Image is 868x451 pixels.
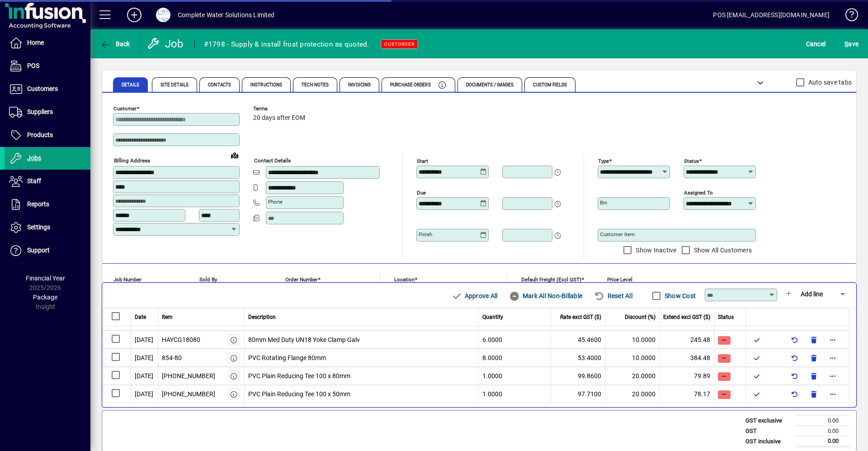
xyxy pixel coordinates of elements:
td: GST [741,426,795,436]
div: [PHONE_NUMBER] [162,371,215,381]
td: 1.0000 [479,385,551,403]
span: Instructions [250,83,282,87]
span: Financial Year [26,275,65,282]
span: Extend excl GST ($) [663,313,710,321]
div: POS [EMAIL_ADDRESS][DOMAIN_NAME] [713,8,830,22]
label: Auto save tabs [807,78,852,87]
td: 53.4000 [551,349,605,367]
td: PVC Rotating Flange 80mm [245,349,479,367]
a: Reports [5,193,90,216]
span: Home [27,39,44,46]
button: Profile [149,7,178,23]
div: 854-80 [162,353,182,363]
button: Cancel [804,36,828,52]
span: Reset All [594,289,632,303]
a: Settings [5,216,90,239]
td: [DATE] [131,385,158,403]
td: 45.4600 [551,331,605,349]
a: Products [5,124,90,147]
td: 0.00 [795,426,849,436]
mat-label: Sold by [199,276,217,283]
td: [DATE] [131,367,158,385]
button: More options [826,332,840,347]
mat-label: Start [417,158,428,164]
td: 10.0000 [605,349,660,367]
span: Suppliers [27,108,53,115]
mat-label: Customer [113,105,137,112]
td: 1.0000 [479,367,551,385]
span: Custom Fields [533,83,566,87]
span: Description [248,313,276,321]
span: Terms [253,106,307,112]
label: Show Inactive [634,246,676,255]
a: Home [5,32,90,54]
td: 384.48 [660,349,714,367]
span: Package [33,294,57,301]
span: Rate excl GST ($) [560,313,601,321]
span: Date [135,313,146,321]
span: Jobs [27,154,41,161]
mat-label: Phone [268,199,283,205]
span: Details [122,83,139,87]
a: POS [5,55,90,77]
button: Mark All Non-Billable [505,288,586,304]
a: Customers [5,78,90,100]
span: Add line [801,290,823,298]
label: Show All Customers [692,246,752,255]
span: Documents / Images [466,83,514,87]
td: 78.17 [660,385,714,403]
mat-label: Due [417,190,426,196]
button: Reset All [590,288,636,304]
div: Job [147,37,185,51]
button: More options [826,387,840,401]
mat-label: Assigned to [684,190,713,196]
span: Cancel [806,37,826,51]
a: View on map [227,148,242,162]
span: Settings [27,223,50,231]
span: Support [27,247,50,254]
span: POS [27,62,39,69]
mat-label: Type [598,158,609,164]
mat-label: Job number [113,276,142,283]
mat-label: Price Level [607,276,632,283]
span: Reports [27,200,49,208]
td: 79.89 [660,367,714,385]
button: Add [120,7,149,23]
span: Status [718,313,734,321]
span: Approve All [451,289,497,303]
mat-label: Customer Item [600,231,635,237]
td: [DATE] [131,349,158,367]
span: Quantity [482,313,503,321]
td: 80mm Med Duty UN18 Yoke Clamp Galv [245,331,479,349]
span: Tech Notes [302,83,329,87]
span: CUSTORDER [384,41,415,47]
td: 8.0000 [479,349,551,367]
td: GST exclusive [741,416,795,426]
td: 20.0000 [605,385,660,403]
mat-label: Order number [285,276,318,283]
span: 20 days after EOM [253,114,305,122]
app-page-header-button: Back [90,36,140,52]
a: Support [5,239,90,262]
div: HAYCG18080 [162,335,200,345]
a: Knowledge Base [839,2,857,31]
button: Save [842,36,861,52]
span: Item [162,313,173,321]
td: 10.0000 [605,331,660,349]
span: ave [844,37,859,51]
span: Purchase Orders [390,83,431,87]
td: PVC Plain Reducing Tee 100 x 80mm [245,367,479,385]
td: 99.8600 [551,367,605,385]
span: Discount (%) [625,313,656,321]
td: [DATE] [131,331,158,349]
span: Invoicing [348,83,371,87]
button: Back [98,36,132,52]
mat-label: Finish [419,231,432,237]
span: Customers [27,85,58,92]
mat-label: Status [684,158,699,164]
mat-label: Location [394,276,415,283]
td: 97.7100 [551,385,605,403]
mat-label: Bin [600,199,607,206]
button: More options [826,369,840,383]
span: Mark All Non-Billable [509,289,582,303]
